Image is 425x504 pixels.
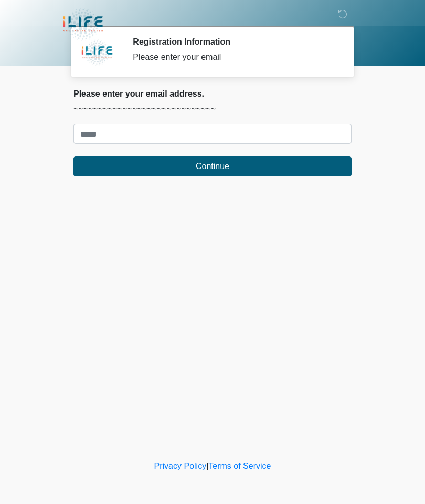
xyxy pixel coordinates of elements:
[206,461,208,470] a: |
[63,8,103,41] img: iLIFE Anti-Aging Center Logo
[73,156,352,176] button: Continue
[133,51,336,64] div: Please enter your email
[73,103,352,115] p: ~~~~~~~~~~~~~~~~~~~~~~~~~~~~~
[154,461,207,470] a: Privacy Policy
[208,461,271,470] a: Terms of Service
[73,89,352,99] h2: Please enter your email address.
[81,37,113,68] img: Agent Avatar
